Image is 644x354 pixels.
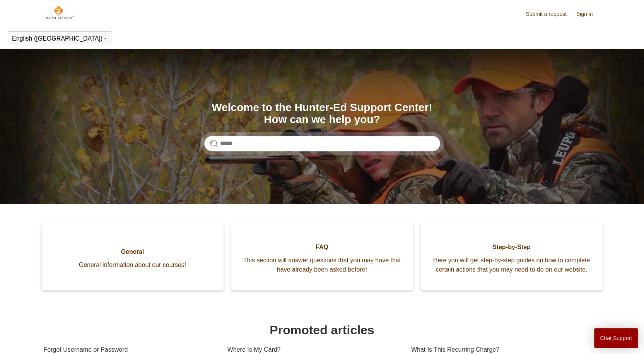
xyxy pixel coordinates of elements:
span: Step-by-Step [432,243,591,252]
button: Chat Support [594,328,639,348]
span: FAQ [243,243,401,252]
a: General General information about our courses! [42,223,224,290]
span: This section will answer questions that you may have that have already been asked before! [243,256,401,274]
a: Sign in [576,10,601,18]
span: General information about our courses! [53,260,212,270]
a: Step-by-Step Here you will get step-by-step guides on how to complete certain actions that you ma... [421,223,603,290]
input: Search [204,136,440,151]
a: Submit a request [526,10,574,18]
span: Here you will get step-by-step guides on how to complete certain actions that you may need to do ... [432,256,591,274]
button: English ([GEOGRAPHIC_DATA]) [12,35,107,42]
h1: Welcome to the Hunter-Ed Support Center! How can we help you? [204,102,440,126]
a: FAQ This section will answer questions that you may have that have already been asked before! [231,223,413,290]
h1: Promoted articles [44,321,601,339]
img: Hunter-Ed Help Center home page [44,5,75,20]
span: General [53,247,212,257]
